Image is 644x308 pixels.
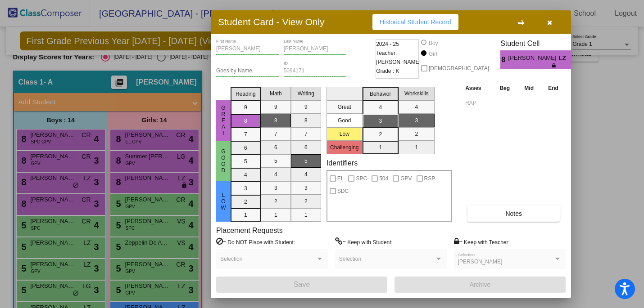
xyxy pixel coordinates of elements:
[337,186,349,196] span: SDC
[376,49,421,67] span: Teacher: [PERSON_NAME]
[470,281,491,288] span: Archive
[463,83,492,93] th: Asses
[219,192,227,211] span: Low
[429,63,489,74] span: [DEMOGRAPHIC_DATA]
[458,259,503,265] span: [PERSON_NAME]
[219,148,227,174] span: Good
[376,67,399,76] span: Grade : K
[216,68,279,74] input: goes by name
[216,237,295,246] label: = Do NOT Place with Student:
[216,226,283,235] label: Placement Requests
[541,83,566,93] th: End
[467,205,560,222] button: Notes
[424,173,435,184] span: RSP
[465,96,490,110] input: assessment
[428,39,438,47] div: Boy
[372,14,458,30] button: Historical Student Record
[379,173,388,184] span: 504
[500,39,579,48] h3: Student Cell
[337,173,344,184] span: EL
[395,277,566,293] button: Archive
[500,54,508,65] span: 8
[356,173,367,184] span: SPC
[571,54,579,65] span: 3
[294,281,310,288] span: Save
[327,159,358,167] label: Identifiers
[216,277,387,293] button: Save
[284,68,347,74] input: Enter ID
[380,18,451,26] span: Historical Student Record
[218,16,325,27] h3: Student Card - View Only
[400,173,412,184] span: GPV
[492,83,517,93] th: Beg
[508,54,558,63] span: [PERSON_NAME]
[335,237,393,246] label: = Keep with Student:
[454,237,510,246] label: = Keep with Teacher:
[558,54,571,63] span: LZ
[376,40,399,49] span: 2024 - 25
[219,105,227,136] span: Great
[428,50,437,58] div: Girl
[517,83,541,93] th: Mid
[505,210,522,217] span: Notes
